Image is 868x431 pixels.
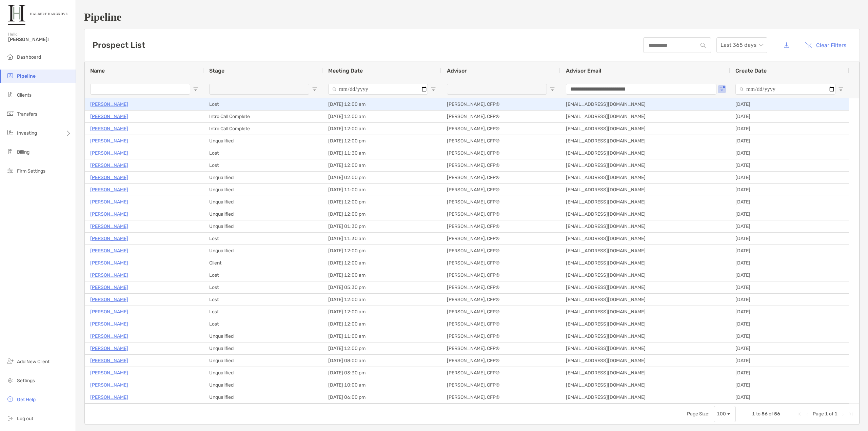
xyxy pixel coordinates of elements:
a: [PERSON_NAME] [90,271,128,279]
h3: Prospect List [93,40,145,50]
button: Open Filter Menu [431,86,436,92]
div: [EMAIL_ADDRESS][DOMAIN_NAME] [560,306,730,318]
p: [PERSON_NAME] [90,369,128,377]
input: Advisor Email Filter Input [566,84,716,95]
div: [DATE] 11:30 am [323,147,441,159]
div: [EMAIL_ADDRESS][DOMAIN_NAME] [560,257,730,269]
div: [PERSON_NAME], CFP® [441,98,560,110]
div: [DATE] 12:00 am [323,294,441,306]
div: Intro Call Complete [204,111,323,122]
a: [PERSON_NAME] [90,198,128,206]
img: dashboard icon [6,53,14,61]
div: [DATE] [730,220,849,232]
span: Log out [17,416,33,422]
div: [PERSON_NAME], CFP® [441,159,560,171]
div: [DATE] 12:00 pm [323,342,441,354]
div: [DATE] [730,184,849,196]
span: 1 [834,411,837,417]
div: [DATE] [730,306,849,318]
div: Unqualified [204,172,323,183]
div: [PERSON_NAME], CFP® [441,306,560,318]
button: Open Filter Menu [312,86,317,92]
a: [PERSON_NAME] [90,137,128,145]
div: [EMAIL_ADDRESS][DOMAIN_NAME] [560,111,730,122]
span: 56 [762,411,768,417]
a: [PERSON_NAME] [90,210,128,218]
a: [PERSON_NAME] [90,344,128,353]
span: Firm Settings [17,168,45,174]
div: [DATE] 12:00 am [323,257,441,269]
div: [DATE] 11:30 am [323,233,441,244]
div: [DATE] [730,196,849,208]
span: Page [813,411,824,417]
img: get-help icon [6,395,14,403]
div: Previous Page [805,411,810,417]
div: [DATE] [730,281,849,293]
div: [PERSON_NAME], CFP® [441,379,560,391]
p: [PERSON_NAME] [90,222,128,231]
img: add_new_client icon [6,357,14,365]
span: 1 [752,411,755,417]
div: [DATE] [730,208,849,220]
img: pipeline icon [6,72,14,80]
a: [PERSON_NAME] [90,112,128,121]
img: investing icon [6,129,14,137]
a: [PERSON_NAME] [90,124,128,133]
div: [DATE] 02:00 pm [323,172,441,183]
div: [PERSON_NAME], CFP® [441,208,560,220]
span: Meeting Date [328,67,363,74]
p: [PERSON_NAME] [90,332,128,340]
button: Open Filter Menu [838,86,844,92]
div: Unqualified [204,379,323,391]
div: [DATE] [730,318,849,330]
div: [EMAIL_ADDRESS][DOMAIN_NAME] [560,318,730,330]
div: Lost [204,281,323,293]
p: [PERSON_NAME] [90,295,128,304]
p: [PERSON_NAME] [90,149,128,157]
div: [EMAIL_ADDRESS][DOMAIN_NAME] [560,147,730,159]
div: [EMAIL_ADDRESS][DOMAIN_NAME] [560,281,730,293]
div: [DATE] [730,355,849,367]
div: [PERSON_NAME], CFP® [441,196,560,208]
p: [PERSON_NAME] [90,173,128,182]
h1: Pipeline [84,11,860,23]
a: [PERSON_NAME] [90,320,128,328]
div: [EMAIL_ADDRESS][DOMAIN_NAME] [560,233,730,244]
div: Unqualified [204,196,323,208]
p: [PERSON_NAME] [90,185,128,194]
div: [EMAIL_ADDRESS][DOMAIN_NAME] [560,172,730,183]
div: [PERSON_NAME], CFP® [441,281,560,293]
div: Unqualified [204,355,323,367]
a: [PERSON_NAME] [90,356,128,365]
div: [PERSON_NAME], CFP® [441,172,560,183]
div: [PERSON_NAME], CFP® [441,135,560,147]
div: [DATE] 12:00 am [323,269,441,281]
div: Lost [204,269,323,281]
div: [DATE] [730,379,849,391]
a: [PERSON_NAME] [90,381,128,389]
div: [PERSON_NAME], CFP® [441,294,560,306]
div: [PERSON_NAME], CFP® [441,355,560,367]
div: Next Page [840,411,846,417]
div: [EMAIL_ADDRESS][DOMAIN_NAME] [560,245,730,257]
div: [DATE] [730,123,849,135]
div: [PERSON_NAME], CFP® [441,220,560,232]
div: [DATE] [730,391,849,403]
div: [PERSON_NAME], CFP® [441,123,560,135]
div: [DATE] 12:00 am [323,98,441,110]
span: Create Date [735,67,767,74]
div: [DATE] [730,245,849,257]
div: [DATE] 03:30 pm [323,367,441,379]
div: [EMAIL_ADDRESS][DOMAIN_NAME] [560,196,730,208]
div: [DATE] 08:00 am [323,355,441,367]
button: Clear Filters [800,38,851,53]
div: [DATE] 11:00 am [323,330,441,342]
div: [DATE] 05:30 pm [323,281,441,293]
div: Client [204,257,323,269]
div: [EMAIL_ADDRESS][DOMAIN_NAME] [560,220,730,232]
div: [PERSON_NAME], CFP® [441,318,560,330]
